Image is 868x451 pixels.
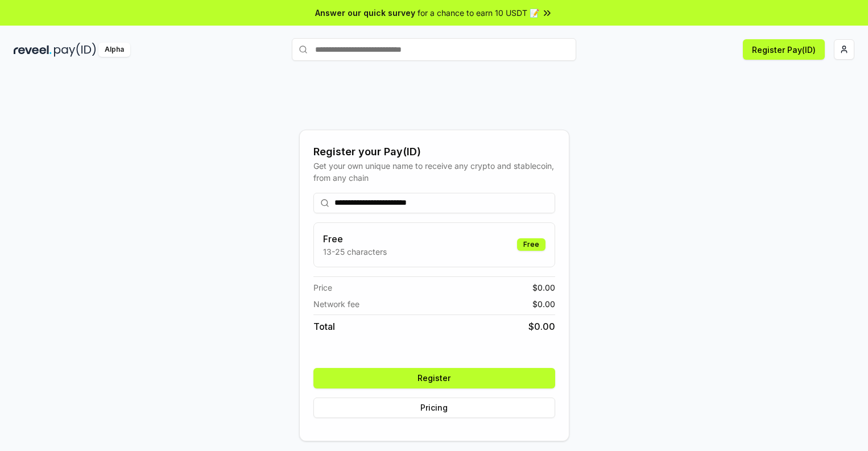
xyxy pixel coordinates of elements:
[532,298,555,310] span: $ 0.00
[323,232,387,246] h3: Free
[743,39,825,60] button: Register Pay(ID)
[54,43,96,57] img: pay_id
[313,160,555,184] div: Get your own unique name to receive any crypto and stablecoin, from any chain
[323,246,387,258] p: 13-25 characters
[313,320,335,333] span: Total
[98,43,130,57] div: Alpha
[313,298,359,310] span: Network fee
[313,368,555,388] button: Register
[313,282,332,293] span: Price
[315,7,415,19] span: Answer our quick survey
[418,7,539,19] span: for a chance to earn 10 USDT 📝
[517,238,545,251] div: Free
[14,43,52,57] img: reveel_dark
[532,282,555,293] span: $ 0.00
[313,144,555,160] div: Register your Pay(ID)
[528,320,555,333] span: $ 0.00
[313,398,555,418] button: Pricing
